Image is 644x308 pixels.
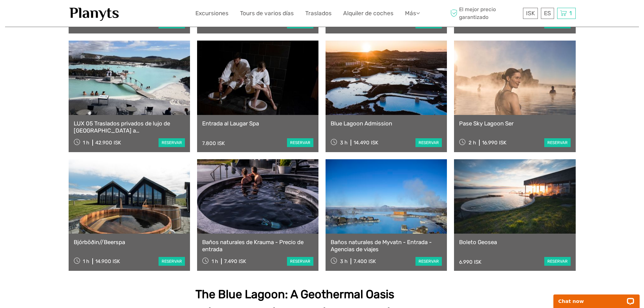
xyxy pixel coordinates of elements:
[202,120,313,127] a: Entrada al Laugar Spa
[159,138,185,147] a: reservar
[449,6,521,21] span: El mejor precio garantizado
[459,120,570,127] a: Pase Sky Lagoon Ser
[354,140,378,146] div: 14.490 ISK
[69,5,120,22] img: 1453-555b4ac7-172b-4ae9-927d-298d0724a4f4_logo_small.jpg
[544,138,571,147] a: reservar
[549,287,644,308] iframe: LiveChat chat widget
[415,138,442,147] a: reservar
[240,8,294,18] a: Tours de varios días
[305,8,332,18] a: Traslados
[95,140,121,146] div: 42.900 ISK
[195,8,229,18] a: Excursiones
[83,258,89,264] span: 1 h
[568,10,573,17] span: 1
[544,257,571,266] a: reservar
[526,10,535,17] span: ISK
[212,258,218,264] span: 1 h
[83,140,89,146] span: 1 h
[331,239,442,253] a: Baños naturales de Myvatn - Entrada - Agencias de viajes
[343,8,393,18] a: Alquiler de coches
[459,259,481,265] div: 6.990 ISK
[159,257,185,266] a: reservar
[195,287,394,301] strong: The Blue Lagoon: A Geothermal Oasis
[287,138,313,147] a: reservar
[469,140,476,146] span: 2 h
[482,140,506,146] div: 16.990 ISK
[74,239,185,245] a: Bjórböðin//Beerspa
[415,257,442,266] a: reservar
[287,257,313,266] a: reservar
[340,258,348,264] span: 3 h
[459,239,570,245] a: Boleto Geosea
[541,8,554,19] div: ES
[340,140,348,146] span: 3 h
[331,120,442,127] a: Blue Lagoon Admission
[202,239,313,253] a: Baños naturales de Krauma - Precio de entrada
[405,8,420,18] a: Más
[74,120,185,134] a: LUX 05 Traslados privados de lujo de [GEOGRAPHIC_DATA] a [GEOGRAPHIC_DATA]
[354,258,376,264] div: 7.400 ISK
[224,258,246,264] div: 7.490 ISK
[202,140,225,146] div: 7.800 ISK
[95,258,120,264] div: 14.900 ISK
